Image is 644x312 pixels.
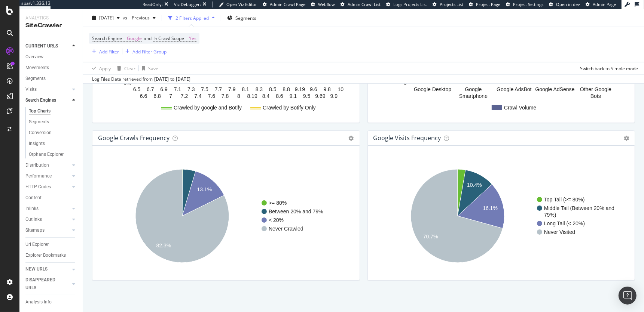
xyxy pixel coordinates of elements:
svg: A chart. [374,158,629,274]
a: Visits [25,86,70,93]
text: 70.7% [423,234,438,240]
div: Segments [29,118,49,126]
div: Orphans Explorer [29,151,64,158]
text: 9.19 [295,86,305,92]
div: Insights [29,140,45,148]
text: 6.5 [133,86,141,92]
a: Overview [25,53,77,61]
div: [DATE] [154,76,169,83]
span: 2025 Aug. 24th [99,15,114,21]
text: 10.4% [467,182,482,188]
span: Search Engine [92,35,122,41]
span: Webflow [318,1,335,7]
a: Project Page [469,1,500,7]
text: 7.9 [228,86,236,92]
text: 8 [237,93,240,99]
div: DISAPPEARED URLS [25,276,63,292]
text: 8.19 [247,93,257,99]
text: 8.4 [262,93,270,99]
text: 6.7 [147,86,154,92]
a: Inlinks [25,205,70,213]
div: Segments [25,75,46,83]
a: Projects List [433,1,463,7]
span: Previous [129,15,150,21]
text: 7.1 [174,86,181,92]
div: Log Files Data retrieved from to [92,76,190,83]
div: Add Filter [99,48,119,55]
div: Search Engines [25,96,56,104]
div: Sitemaps [25,226,45,234]
i: Options [349,136,354,141]
div: Explorer Bookmarks [25,251,66,259]
text: Middle Tail (Between 20% and [544,205,614,211]
div: Outlinks [25,216,42,223]
span: Google [127,33,142,44]
div: CURRENT URLS [25,42,58,50]
span: Open Viz Editor [226,1,257,7]
i: Options [624,136,629,141]
div: Add Filter Group [132,48,167,55]
text: 7.4 [194,93,202,99]
a: Outlinks [25,216,70,223]
div: Overview [25,53,43,61]
text: 9.69 [315,93,325,99]
text: Bots [590,93,601,99]
a: Logs Projects List [386,1,427,7]
div: Conversion [29,129,52,137]
span: Logs Projects List [393,1,427,7]
a: Open in dev [549,1,580,7]
text: Google [465,86,482,92]
div: Viz Debugger: [174,1,201,7]
a: Segments [29,118,77,126]
div: Open Intercom Messenger [619,287,637,305]
div: NEW URLS [25,265,48,273]
div: 2 Filters Applied [176,15,209,21]
div: [DATE] [176,76,190,83]
text: 13.1% [197,187,212,193]
a: Segments [25,75,77,83]
a: Conversion [29,129,77,137]
div: ReadOnly: [143,1,163,7]
a: Url Explorer [25,241,77,248]
a: Webflow [311,1,335,7]
text: Crawled by Botify Only [263,105,316,111]
span: In Crawl Scope [153,35,184,41]
div: HTTP Codes [25,183,51,191]
button: Add Filter Group [122,47,167,56]
text: 8.6 [276,93,283,99]
div: Top Charts [29,107,51,115]
text: Smartphone [459,93,487,99]
div: Analytics [25,15,77,21]
text: Crawl Volume [504,105,537,111]
div: Clear [124,65,135,71]
a: Top Charts [29,107,77,115]
a: HTTP Codes [25,183,70,191]
div: Movements [25,64,49,72]
text: 79%) [544,212,556,218]
text: 6.8 [153,93,161,99]
span: Yes [189,33,196,44]
text: 8.3 [256,86,263,92]
button: Save [139,62,158,74]
a: NEW URLS [25,265,70,273]
button: Segments [224,12,259,24]
span: and [144,35,152,41]
div: Save [148,65,158,71]
text: 9.5 [303,93,311,99]
button: Clear [114,62,135,74]
text: 9.9 [330,93,338,99]
h4: google Crawls Frequency [98,133,170,143]
div: Analysis Info [25,298,52,306]
text: 10 [338,86,344,92]
a: Open Viz Editor [219,1,257,7]
a: Performance [25,172,70,180]
text: Long Tail (< 20%) [544,220,585,226]
text: 9.6 [310,86,317,92]
a: CURRENT URLS [25,42,70,50]
button: [DATE] [89,12,123,24]
span: vs [123,15,129,21]
text: Crawled by google and Botify [174,105,242,111]
a: Explorer Bookmarks [25,251,77,259]
a: Admin Crawl List [341,1,381,7]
